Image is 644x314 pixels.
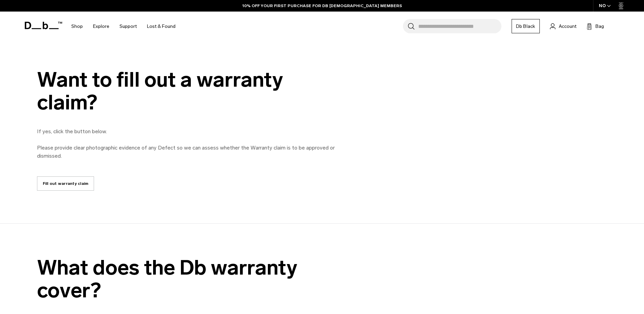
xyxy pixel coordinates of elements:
[37,256,343,302] div: What does the Db warranty cover?
[37,176,94,191] a: Fill out warranty claim
[66,12,181,41] nav: Main Navigation
[242,3,402,9] a: 10% OFF YOUR FIRST PURCHASE FOR DB [DEMOGRAPHIC_DATA] MEMBERS
[550,22,576,30] a: Account
[512,19,540,33] a: Db Black
[37,127,343,160] p: If yes, click the button below. Please provide clear photographic evidence of any Defect so we ca...
[147,14,176,38] a: Lost & Found
[71,14,83,38] a: Shop
[93,14,109,38] a: Explore
[587,22,604,30] button: Bag
[595,23,604,30] span: Bag
[37,68,343,114] div: Want to fill out a warranty claim?
[559,23,576,30] span: Account
[119,14,137,38] a: Support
